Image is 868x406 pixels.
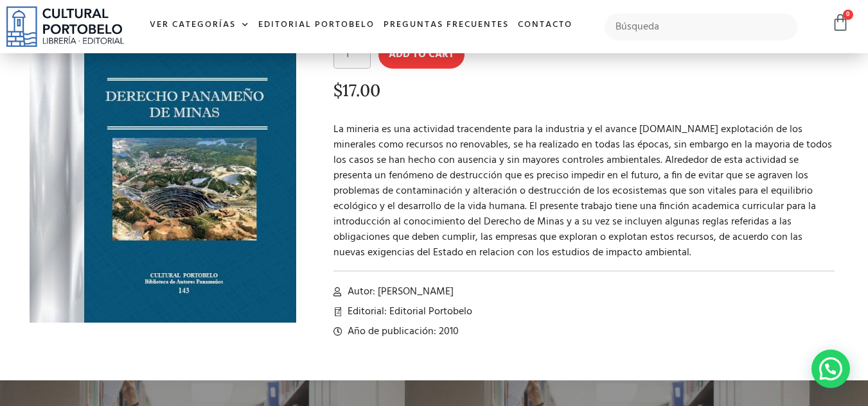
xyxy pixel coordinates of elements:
span: Año de publicación: 2010 [344,324,459,339]
span: $ [333,80,342,101]
a: 0 [831,13,849,32]
a: Preguntas frecuentes [379,12,513,39]
input: Búsqueda [605,13,798,40]
span: Editorial: Editorial Portobelo [344,304,472,319]
button: Add to cart [378,40,465,69]
span: 0 [843,10,853,20]
a: Editorial Portobelo [254,12,379,39]
bdi: 17.00 [333,80,380,101]
input: Product quantity [333,40,371,69]
span: Autor: [PERSON_NAME] [344,284,454,300]
p: La mineria es una actividad tracendente para la industria y el avance [DOMAIN_NAME] explotación d... [333,122,835,260]
a: Ver Categorías [145,12,254,39]
a: Contacto [513,12,577,39]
